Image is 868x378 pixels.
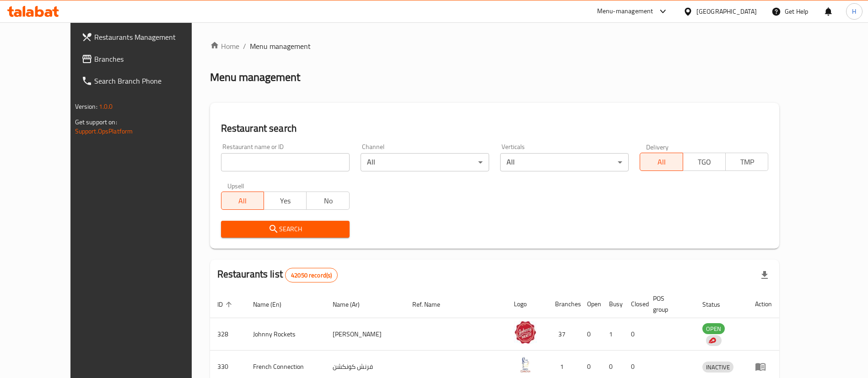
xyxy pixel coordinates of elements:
th: Closed [624,290,646,318]
input: Search for restaurant name or ID.. [221,153,350,171]
span: ID [217,299,235,310]
td: Johnny Rockets [246,318,326,351]
td: 328 [210,318,246,351]
td: 1 [602,318,624,351]
img: delivery hero logo [708,336,716,345]
span: Search [228,224,342,235]
label: Delivery [646,144,669,150]
span: Version: [75,101,97,112]
span: Name (En) [253,299,293,310]
th: Branches [548,290,580,318]
nav: breadcrumb [210,41,780,52]
td: 0 [624,318,646,351]
a: Restaurants Management [74,26,216,48]
span: POS group [653,293,684,315]
a: Search Branch Phone [74,70,216,92]
div: Menu [755,361,772,372]
span: Menu management [250,41,311,52]
label: Upsell [227,182,244,189]
button: TMP [725,153,768,171]
span: Yes [268,194,303,208]
th: Logo [507,290,548,318]
span: Status [702,299,732,310]
div: INACTIVE [702,362,733,373]
th: Open [580,290,602,318]
td: 37 [548,318,580,351]
span: OPEN [702,324,725,334]
td: 0 [580,318,602,351]
button: Search [221,221,350,238]
img: French Connection [514,353,537,376]
button: Yes [264,192,307,210]
div: Export file [754,264,776,286]
a: Branches [74,48,216,70]
span: No [310,194,345,208]
div: All [500,153,629,171]
span: Ref. Name [412,299,452,310]
th: Busy [602,290,624,318]
span: Restaurants Management [94,32,208,43]
h2: Restaurants list [217,267,338,282]
span: Search Branch Phone [94,75,208,86]
span: 1.0.0 [99,101,113,112]
div: Indicates that the vendor menu management has been moved to DH Catalog service [706,335,722,346]
div: Menu-management [597,6,653,17]
div: OPEN [702,323,725,334]
button: TGO [683,153,726,171]
a: Home [210,41,239,52]
td: [PERSON_NAME] [325,318,405,351]
span: Name (Ar) [333,299,372,310]
div: [GEOGRAPHIC_DATA] [696,6,757,16]
span: 42050 record(s) [286,271,337,280]
button: All [221,192,264,210]
span: TGO [687,155,722,169]
button: No [306,192,349,210]
li: / [243,41,246,52]
span: TMP [729,155,765,169]
span: All [644,155,679,169]
span: All [225,194,260,208]
th: Action [748,290,779,318]
span: H [852,6,856,16]
span: Get support on: [75,116,117,128]
button: All [640,153,683,171]
span: INACTIVE [702,362,733,373]
h2: Menu management [210,70,300,85]
div: All [361,153,489,171]
span: Branches [94,53,208,64]
a: Support.OpsPlatform [75,125,133,137]
h2: Restaurant search [221,122,769,135]
img: Johnny Rockets [514,321,537,344]
div: Total records count [285,268,338,282]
